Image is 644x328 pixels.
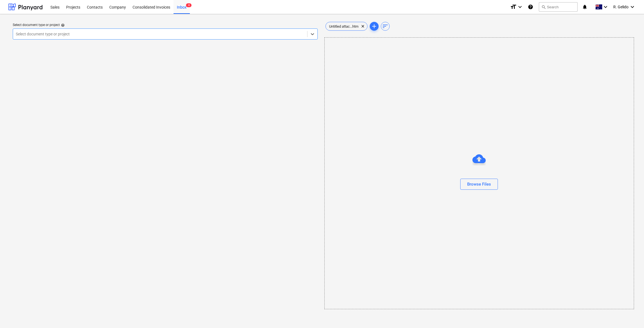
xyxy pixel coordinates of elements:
i: notifications [582,4,588,10]
button: Search [539,2,578,12]
span: add [371,23,377,30]
span: R. Gelido [613,5,629,9]
iframe: Chat Widget [616,301,644,328]
div: Untitled attac...htm [325,22,368,31]
span: Untitled attac...htm [326,24,362,28]
i: format_size [510,4,517,10]
span: help [60,23,65,27]
span: 4 [186,3,192,7]
i: keyboard_arrow_down [517,4,523,10]
span: clear [359,23,366,30]
i: Knowledge base [528,4,533,10]
i: keyboard_arrow_down [602,4,609,10]
span: sort [382,23,389,30]
div: Browse Files [324,37,634,309]
span: search [541,5,546,9]
div: Select document type or project [13,23,318,27]
i: keyboard_arrow_down [629,4,636,10]
div: Browse Files [467,181,491,188]
button: Browse Files [460,179,498,190]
